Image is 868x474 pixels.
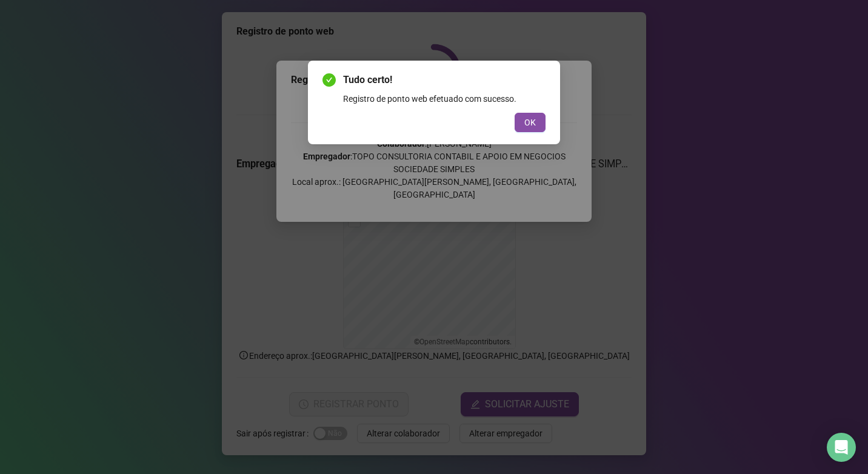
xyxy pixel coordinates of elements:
div: Open Intercom Messenger [827,433,856,462]
span: Tudo certo! [343,73,546,87]
div: Registro de ponto web efetuado com sucesso. [343,92,546,105]
button: OK [515,113,546,132]
span: check-circle [322,73,336,87]
span: OK [524,116,536,129]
